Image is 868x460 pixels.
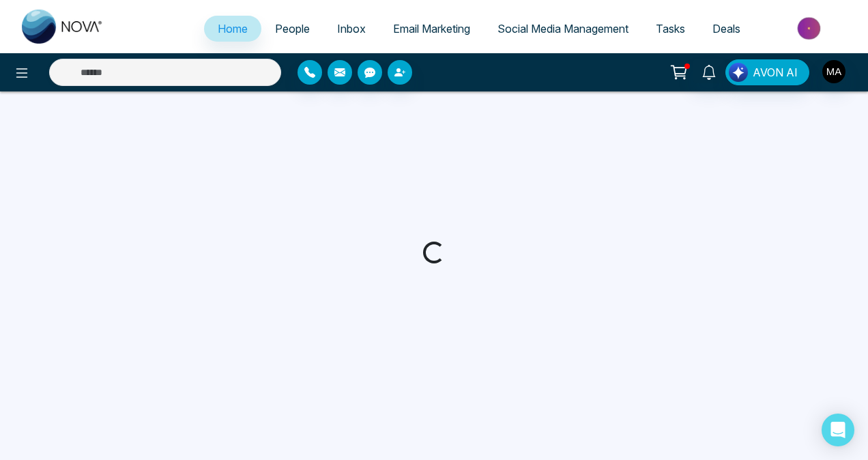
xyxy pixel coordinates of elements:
[761,13,860,44] img: Market-place.gif
[393,22,470,35] span: Email Marketing
[275,22,310,35] span: People
[753,64,798,81] span: AVON AI
[699,16,754,42] a: Deals
[725,59,809,85] button: AVON AI
[337,22,366,35] span: Inbox
[822,60,845,83] img: User Avatar
[22,10,104,44] img: Nova CRM Logo
[497,22,628,35] span: Social Media Management
[642,16,699,42] a: Tasks
[712,22,740,35] span: Deals
[822,414,854,446] div: Open Intercom Messenger
[323,16,379,42] a: Inbox
[729,63,748,82] img: Lead Flow
[218,22,248,35] span: Home
[379,16,484,42] a: Email Marketing
[484,16,642,42] a: Social Media Management
[204,16,261,42] a: Home
[656,22,685,35] span: Tasks
[261,16,323,42] a: People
